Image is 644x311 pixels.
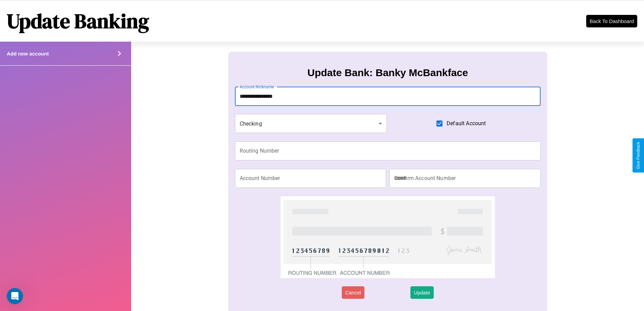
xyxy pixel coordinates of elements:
span: Default Account [447,119,486,128]
label: Account Nickname [240,84,274,90]
div: Checking [235,114,387,133]
iframe: Intercom live chat [7,288,23,304]
button: Back To Dashboard [586,15,637,27]
h1: Update Banking [7,7,149,35]
h3: Update Bank: Banky McBankface [307,67,468,79]
img: check [281,196,495,278]
button: Cancel [342,286,364,299]
div: Give Feedback [636,142,641,169]
button: Update [410,286,433,299]
h4: Add new account [7,51,49,57]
